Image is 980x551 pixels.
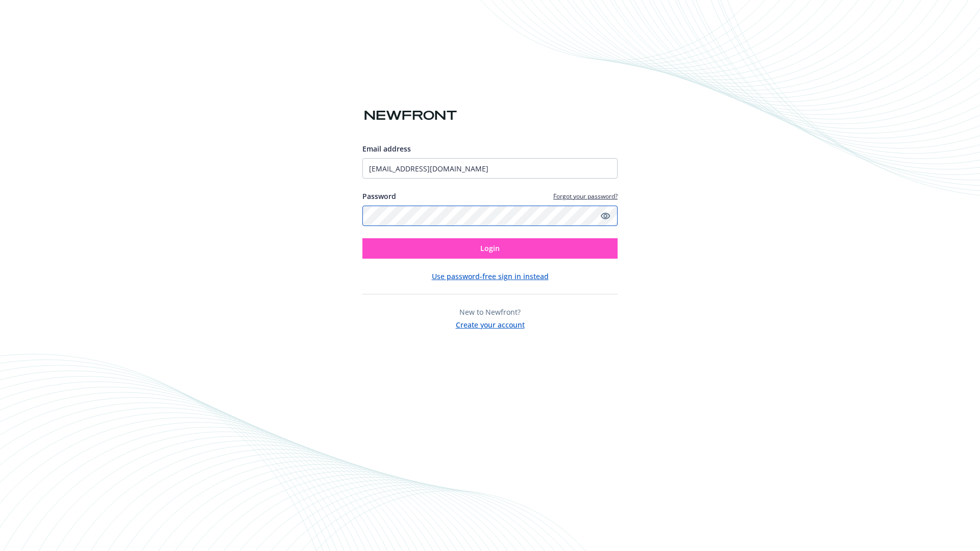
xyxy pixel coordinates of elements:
[456,317,525,330] button: Create your account
[362,144,411,154] span: Email address
[362,158,618,179] input: Enter your email
[480,243,500,253] span: Login
[362,238,618,259] button: Login
[432,271,549,282] button: Use password-free sign in instead
[362,206,618,226] input: Enter your password
[362,191,396,202] label: Password
[599,210,611,222] a: Show password
[553,192,618,201] a: Forgot your password?
[362,107,459,124] img: Newfront logo
[459,307,521,317] span: New to Newfront?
